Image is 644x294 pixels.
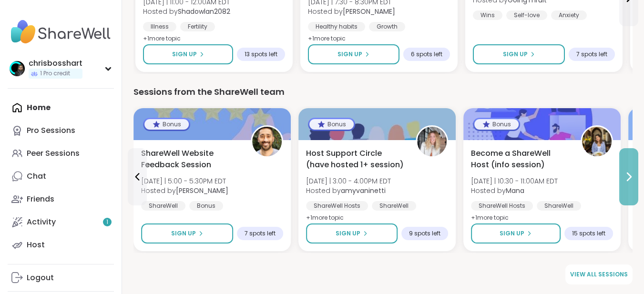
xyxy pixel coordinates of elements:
[10,61,25,76] img: chrisbosshart
[582,127,612,156] img: Mana
[178,7,230,16] b: Shadowlan2082
[245,51,277,58] span: 13 spots left
[336,229,360,238] span: Sign Up
[8,119,114,142] a: Pro Sessions
[411,51,442,58] span: 6 spots left
[143,7,230,16] span: Hosted by
[180,22,215,31] div: Fertility
[503,50,528,59] span: Sign Up
[141,176,228,186] span: [DATE] | 5:00 - 5:30PM EDT
[106,218,108,226] span: 1
[8,211,114,233] a: Activity1
[337,50,362,59] span: Sign Up
[576,51,607,58] span: 7 spots left
[343,7,395,16] b: [PERSON_NAME]
[176,186,228,195] b: [PERSON_NAME]
[506,10,547,20] div: Self-love
[141,148,240,171] span: ShareWell Website Feedback Session
[306,186,391,195] span: Hosted by
[245,230,276,237] span: 7 spots left
[506,186,524,195] b: Mana
[500,229,524,238] span: Sign Up
[308,44,399,64] button: Sign Up
[27,273,54,283] div: Logout
[471,148,570,171] span: Become a ShareWell Host (info session)
[8,233,114,256] a: Host
[306,148,405,171] span: Host Support Circle (have hosted 1+ session)
[8,266,114,289] a: Logout
[309,119,354,130] div: Bonus
[40,70,70,78] span: 1 Pro credit
[471,176,558,186] span: [DATE] | 10:30 - 11:00AM EDT
[417,127,447,156] img: amyvaninetti
[306,223,398,243] button: Sign Up
[27,148,80,159] div: Peer Sessions
[8,15,114,49] img: ShareWell Nav Logo
[570,270,628,279] span: View all sessions
[471,201,533,211] div: ShareWell Hosts
[473,10,502,20] div: Wins
[565,264,633,284] a: View all sessions
[473,44,565,64] button: Sign Up
[141,223,233,243] button: Sign Up
[252,127,282,156] img: brett
[471,186,558,195] span: Hosted by
[144,119,189,130] div: Bonus
[8,188,114,211] a: Friends
[8,142,114,165] a: Peer Sessions
[141,186,228,195] span: Hosted by
[409,230,440,237] span: 9 spots left
[369,22,405,31] div: Growth
[189,201,223,211] div: Bonus
[471,223,561,243] button: Sign Up
[474,119,519,130] div: Bonus
[29,58,82,69] div: chrisbosshart
[27,217,56,227] div: Activity
[133,85,633,99] div: Sessions from the ShareWell team
[341,186,386,195] b: amyvaninetti
[141,201,185,211] div: ShareWell
[172,50,197,59] span: Sign Up
[572,230,605,237] span: 15 spots left
[27,171,46,182] div: Chat
[27,240,45,250] div: Host
[143,22,176,31] div: Illness
[8,165,114,188] a: Chat
[537,201,581,211] div: ShareWell
[171,229,196,238] span: Sign Up
[306,176,391,186] span: [DATE] | 3:00 - 4:00PM EDT
[143,44,233,64] button: Sign Up
[27,125,75,136] div: Pro Sessions
[308,22,365,31] div: Healthy habits
[308,7,395,16] span: Hosted by
[306,201,368,211] div: ShareWell Hosts
[551,10,587,20] div: Anxiety
[27,194,54,204] div: Friends
[372,201,416,211] div: ShareWell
